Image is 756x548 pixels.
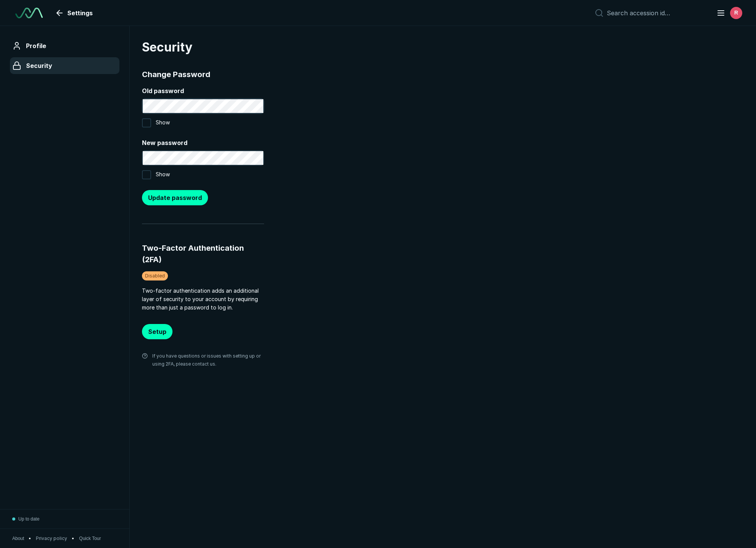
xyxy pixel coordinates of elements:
[712,5,744,21] button: avatar-name
[156,118,170,127] span: Show
[142,87,184,95] span: Old password
[730,7,742,19] div: avatar-name
[29,535,31,542] span: •
[142,271,168,280] div: Disabled
[12,509,39,529] button: Up to date
[152,353,261,367] span: If you have questions or issues with setting up or using 2FA, please contact us.
[12,535,24,542] button: About
[26,41,46,50] span: Profile
[142,190,208,205] button: Update password
[145,272,165,279] span: Disabled
[142,324,172,339] button: Setup
[142,287,264,312] span: Two-factor authentication adds an additional layer of security to your account by requiring more ...
[79,535,101,542] button: Quick Tour
[12,5,46,21] a: See-Mode Logo
[156,170,170,179] span: Show
[142,38,264,56] span: Security
[26,61,52,70] span: Security
[36,535,67,542] a: Privacy policy
[607,9,707,17] input: Search accession id…
[11,38,119,53] a: Profile
[734,9,738,17] span: R
[142,139,187,147] span: New password
[52,5,97,21] a: Settings
[72,535,74,542] span: •
[15,8,43,18] img: See-Mode Logo
[142,242,264,265] span: Two-Factor Authentication (2FA)
[142,69,210,80] span: Change Password
[11,58,119,73] a: Security
[18,516,39,522] span: Up to date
